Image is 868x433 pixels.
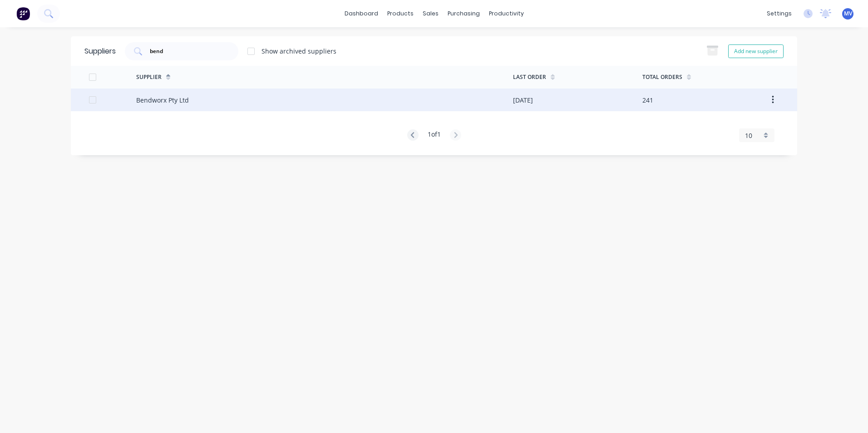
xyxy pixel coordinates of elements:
div: Total Orders [642,73,682,81]
div: purchasing [443,7,484,20]
div: Show archived suppliers [261,46,336,56]
button: Add new supplier [728,44,784,58]
div: 1 of 1 [428,129,441,142]
div: 241 [642,95,653,105]
div: Bendworx Pty Ltd [136,95,189,105]
div: products [383,7,418,20]
div: settings [762,7,796,20]
div: productivity [484,7,528,20]
div: Suppliers [84,46,116,57]
div: Supplier [136,73,162,81]
div: [DATE] [513,95,533,105]
a: dashboard [340,7,383,20]
div: Last Order [513,73,546,81]
div: sales [418,7,443,20]
span: 10 [745,131,752,140]
input: Search suppliers... [149,47,224,56]
span: MV [844,10,852,18]
img: Factory [16,7,30,20]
